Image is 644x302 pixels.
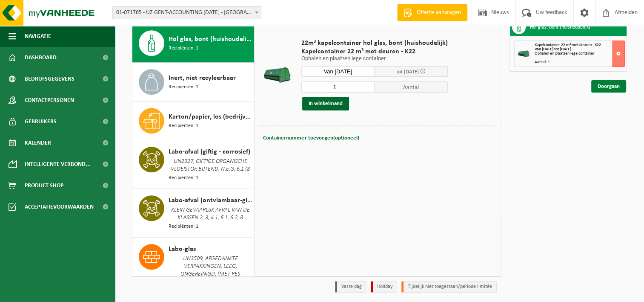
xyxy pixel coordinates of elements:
span: Kapelcontainer 22 m³ met deuren - K22 [301,47,448,56]
li: Holiday [371,281,397,293]
div: Aantal: 1 [535,60,624,64]
span: Recipiënten: 1 [169,174,198,182]
div: Ophalen en plaatsen lege container [535,52,624,56]
span: tot [DATE] [396,69,419,75]
span: Labo-glas [169,244,196,254]
span: Recipiënten: 1 [169,122,198,130]
span: Containernummer toevoegen(optioneel) [263,135,359,141]
span: Kapelcontainer 22 m³ met deuren - K22 [535,43,601,47]
span: Contactpersonen [25,90,74,111]
li: Vaste dag [335,281,366,293]
button: Labo-afval (giftig - corrosief) UN2927, GIFTIGE ORGANISCHE VLOEISTOF, BIJTEND, N.E.G, 6,1 (8 Reci... [132,140,255,189]
button: In winkelmand [302,97,349,110]
a: Doorgaan [591,80,626,93]
span: UN2927, GIFTIGE ORGANISCHE VLOEISTOF, BIJTEND, N.E.G, 6,1 (8 [169,157,252,174]
span: 01-071765 - UZ GENT-ACCOUNTING 0 BC - GENT [112,6,261,19]
span: Recipiënten: 1 [169,44,198,52]
span: Navigatie [25,26,51,47]
span: Labo-afval (ontvlambaar-giftig) [169,195,252,206]
span: UN3509, AFGEDANKTE VERPAKKINGEN, LEEG, ONGEREINIGD, (MET RES [169,254,252,279]
input: Selecteer datum [301,66,375,77]
span: Acceptatievoorwaarden [25,196,94,218]
button: Labo-glas UN3509, AFGEDANKTE VERPAKKINGEN, LEEG, ONGEREINIGD, (MET RES [132,238,255,294]
span: Karton/papier, los (bedrijven) [169,112,252,122]
a: Offerte aanvragen [397,4,467,21]
span: Recipiënten: 1 [169,223,198,231]
button: Hol glas, bont (huishoudelijk) Recipiënten: 1 [132,24,255,63]
li: Tijdelijk niet toegestaan/période limitée [401,281,497,293]
span: Kalender [25,132,51,154]
span: Gebruikers [25,111,57,132]
span: Bedrijfsgegevens [25,68,74,90]
span: Inert, niet recyleerbaar [169,73,236,83]
span: Recipiënten: 1 [169,83,198,91]
span: Hol glas, bont (huishoudelijk) [169,34,252,44]
span: Intelligente verbond... [25,154,91,175]
button: Inert, niet recyleerbaar Recipiënten: 1 [132,63,255,102]
span: Dashboard [25,47,57,68]
span: Offerte aanvragen [415,9,463,17]
span: 22m³ kapelcontainer hol glas, bont (huishoudelijk) [301,39,448,47]
button: Karton/papier, los (bedrijven) Recipiënten: 1 [132,102,255,140]
span: 01-071765 - UZ GENT-ACCOUNTING 0 BC - GENT [113,7,261,19]
strong: Van [DATE] tot [DATE] [535,47,571,52]
button: Containernummer toevoegen(optioneel) [262,132,360,144]
p: Ophalen en plaatsen lege container [301,56,448,62]
span: Aantal [375,81,448,93]
span: Labo-afval (giftig - corrosief) [169,147,250,157]
button: Labo-afval (ontvlambaar-giftig) KLEIN GEVAARLIJK AFVAL VAN DE KLASSEN 2, 3, 4.1, 6.1, 6.2, 8 Reci... [132,189,255,238]
span: KLEIN GEVAARLIJK AFVAL VAN DE KLASSEN 2, 3, 4.1, 6.1, 6.2, 8 [169,206,252,223]
h3: Hol glas, bont (huishoudelijk) [530,20,590,34]
span: Product Shop [25,175,63,196]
